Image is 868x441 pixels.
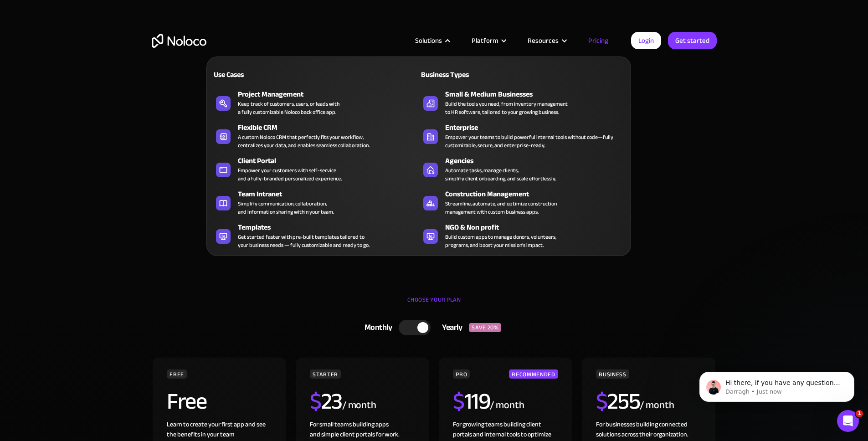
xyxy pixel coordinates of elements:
[469,323,501,332] div: SAVE 20%
[419,120,626,151] a: EnterpriseEmpower your teams to build powerful internal tools without code—fully customizable, se...
[238,89,423,100] div: Project Management
[211,154,419,185] a: Client PortalEmpower your customers with self-serviceand a fully-branded personalized experience.
[419,187,626,218] a: Construction ManagementStreamline, automate, and optimize constructionmanagement with custom busi...
[415,35,442,46] div: Solutions
[310,390,342,413] h2: 23
[453,369,470,379] div: PRO
[206,44,631,256] nav: Solutions
[211,69,311,80] div: Use Cases
[445,189,630,200] div: Construction Management
[445,155,630,166] div: Agencies
[238,189,423,200] div: Team Intranet
[238,122,423,133] div: Flexible CRM
[453,380,464,423] span: $
[310,369,340,379] div: STARTER
[238,200,334,216] div: Simplify communication, collaboration, and information sharing within your team.
[509,369,558,379] div: RECOMMENDED
[152,77,717,132] h1: Flexible Pricing Designed for Business
[445,222,630,233] div: NGO & Non profit
[445,100,568,116] div: Build the tools you need, from inventory management to HR software, tailored to your growing busi...
[211,64,419,85] a: Use Cases
[460,35,516,46] div: Platform
[152,141,717,169] h2: Grow your business at any stage with tiered pricing plans that fit your needs.
[596,380,607,423] span: $
[445,166,556,183] div: Automate tasks, manage clients, simplify client onboarding, and scale effortlessly.
[211,87,419,118] a: Project ManagementKeep track of customers, users, or leads witha fully customizable Noloco back o...
[211,220,419,251] a: TemplatesGet started faster with pre-built templates tailored toyour business needs — fully custo...
[419,154,626,185] a: AgenciesAutomate tasks, manage clients,simplify client onboarding, and scale effortlessly.
[516,35,577,46] div: Resources
[353,321,399,334] div: Monthly
[238,166,342,183] div: Empower your customers with self-service and a fully-branded personalized experience.
[167,390,206,413] h2: Free
[640,398,674,413] div: / month
[167,369,187,379] div: FREE
[445,122,630,133] div: Enterprise
[686,353,868,416] iframe: Intercom notifications message
[472,35,498,46] div: Platform
[431,321,469,334] div: Yearly
[631,32,661,49] a: Login
[528,35,559,46] div: Resources
[596,369,629,379] div: BUSINESS
[668,32,717,49] a: Get started
[490,398,524,413] div: / month
[445,133,621,149] div: Empower your teams to build powerful internal tools without code—fully customizable, secure, and ...
[419,220,626,251] a: NGO & Non profitBuild custom apps to manage donors, volunteers,programs, and boost your mission’s...
[596,390,640,413] h2: 255
[419,69,519,80] div: Business Types
[419,64,626,85] a: Business Types
[342,398,376,413] div: / month
[310,380,321,423] span: $
[577,35,620,46] a: Pricing
[238,233,370,249] div: Get started faster with pre-built templates tailored to your business needs — fully customizable ...
[238,222,423,233] div: Templates
[238,100,339,116] div: Keep track of customers, users, or leads with a fully customizable Noloco back office app.
[211,187,419,218] a: Team IntranetSimplify communication, collaboration,and information sharing within your team.
[152,293,717,316] div: CHOOSE YOUR PLAN
[419,87,626,118] a: Small & Medium BusinessesBuild the tools you need, from inventory managementto HR software, tailo...
[152,34,206,48] a: home
[453,390,490,413] h2: 119
[445,233,556,249] div: Build custom apps to manage donors, volunteers, programs, and boost your mission’s impact.
[211,120,419,151] a: Flexible CRMA custom Noloco CRM that perfectly fits your workflow,centralizes your data, and enab...
[445,89,630,100] div: Small & Medium Businesses
[238,155,423,166] div: Client Portal
[445,200,557,216] div: Streamline, automate, and optimize construction management with custom business apps.
[856,410,863,417] span: 1
[837,410,859,432] iframe: Intercom live chat
[404,35,460,46] div: Solutions
[238,133,370,149] div: A custom Noloco CRM that perfectly fits your workflow, centralizes your data, and enables seamles...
